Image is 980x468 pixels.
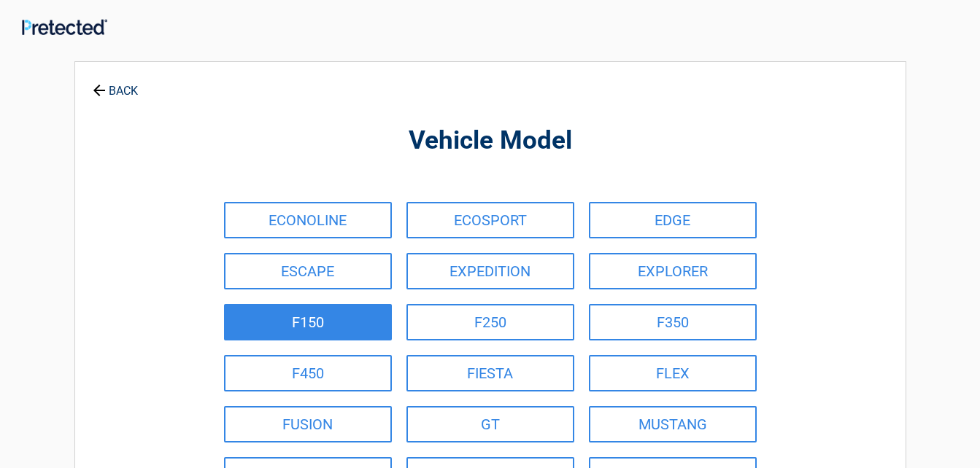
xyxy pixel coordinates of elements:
[406,355,574,391] a: FIESTA
[224,355,392,391] a: F450
[406,304,574,340] a: F250
[589,406,757,442] a: MUSTANG
[406,202,574,238] a: ECOSPORT
[589,202,757,238] a: EDGE
[224,304,392,340] a: F150
[224,253,392,289] a: ESCAPE
[589,304,757,340] a: F350
[90,71,141,97] a: BACK
[224,202,392,238] a: ECONOLINE
[22,19,107,34] img: Main Logo
[406,406,574,442] a: GT
[589,355,757,391] a: FLEX
[155,124,825,158] h2: Vehicle Model
[406,253,574,289] a: EXPEDITION
[224,406,392,442] a: FUSION
[589,253,757,289] a: EXPLORER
